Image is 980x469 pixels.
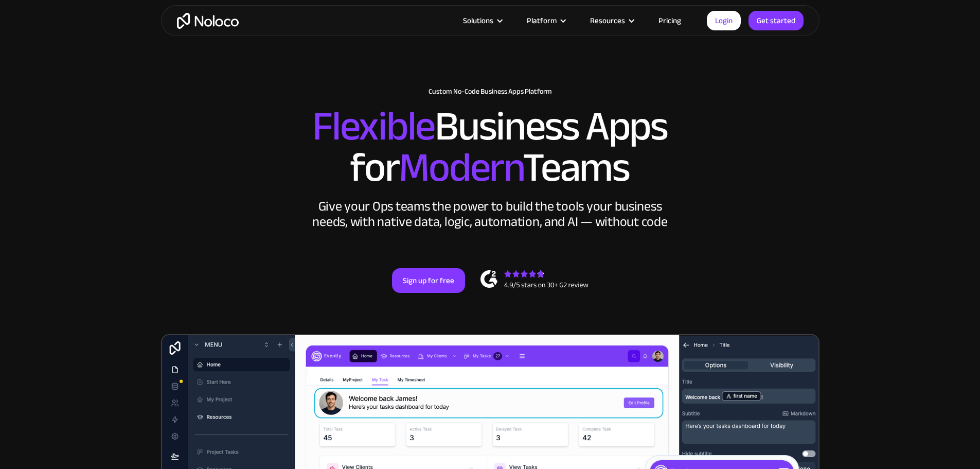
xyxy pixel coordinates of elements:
[463,14,493,27] div: Solutions
[707,11,741,30] a: Login
[527,14,557,27] div: Platform
[392,268,465,293] a: Sign up for free
[646,14,694,27] a: Pricing
[171,88,809,96] h1: Custom No-Code Business Apps Platform
[749,11,804,30] a: Get started
[577,14,646,27] div: Resources
[312,88,435,165] span: Flexible
[514,14,577,27] div: Platform
[590,14,625,27] div: Resources
[399,129,523,206] span: Modern
[310,199,670,230] div: Give your Ops teams the power to build the tools your business needs, with native data, logic, au...
[177,13,239,29] a: home
[171,106,809,188] h2: Business Apps for Teams
[450,14,514,27] div: Solutions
